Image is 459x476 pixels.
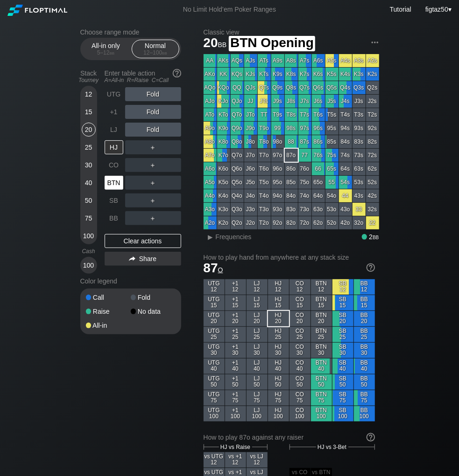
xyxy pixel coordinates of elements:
div: +1 20 [225,311,246,326]
div: BTN 30 [311,343,332,358]
div: SB 20 [332,311,353,326]
div: Q6o [231,162,244,175]
div: UTG 40 [204,359,225,374]
div: 40 [82,176,96,190]
div: AKo [204,68,217,81]
div: Fold [125,87,181,101]
div: 52o [325,216,339,229]
div: T2s [366,108,379,121]
div: +1 30 [225,343,246,358]
div: 88 [285,135,298,148]
div: 74s [339,149,352,162]
div: 20 [82,123,96,137]
div: J7o [244,149,257,162]
div: 84o [285,189,298,202]
div: A2o [204,216,217,229]
div: J2o [244,216,257,229]
div: 96s [312,122,325,135]
div: 62o [312,216,325,229]
div: J6s [312,95,325,108]
div: 43o [339,203,352,216]
div: KJo [217,95,230,108]
div: UTG [105,87,123,101]
span: bb [110,49,115,56]
div: 77 [298,149,311,162]
div: 94o [271,189,284,202]
div: 64s [339,162,352,175]
div: BTN 15 [311,295,332,310]
div: SB 12 [332,279,353,295]
div: 100 [82,229,96,243]
div: All-in only [85,40,127,58]
div: K4s [339,68,352,81]
div: QTo [231,108,244,121]
div: 12 – 100 [136,49,175,56]
div: 43s [353,189,366,202]
div: A4o [204,189,217,202]
div: LJ 30 [247,343,268,358]
div: KQs [231,68,244,81]
h2: Classic view [204,28,379,36]
div: A7s [298,54,311,67]
div: Q4o [231,189,244,202]
div: T7s [298,108,311,121]
div: T7o [258,149,271,162]
div: Share [105,252,181,266]
img: help.32db89a4.svg [366,262,376,273]
div: Q9o [231,122,244,135]
div: LJ 50 [247,374,268,390]
div: UTG 15 [204,295,225,310]
div: HJ [105,140,123,154]
div: 5 – 12 [86,49,126,56]
div: JTo [244,108,257,121]
div: 86o [285,162,298,175]
div: QQ [231,81,244,94]
div: CO 15 [290,295,311,310]
div: ▸ [205,231,217,242]
div: K5o [217,176,230,189]
div: KTo [217,108,230,121]
span: figtaz50 [425,6,448,13]
div: Raise [86,308,131,315]
h2: How to play hand from anywhere at any stack size [204,254,375,261]
div: T9s [271,108,284,121]
div: SB [105,193,123,207]
div: J5o [244,176,257,189]
div: 33 [353,203,366,216]
div: CO 20 [290,311,311,326]
div: HJ 25 [268,327,289,342]
div: A9o [204,122,217,135]
div: +1 40 [225,359,246,374]
div: BB 50 [354,374,375,390]
div: Cash [77,248,101,255]
div: KJs [244,68,257,81]
div: 32s [366,203,379,216]
div: Q3o [231,203,244,216]
span: Frequencies [216,233,252,241]
div: Q7o [231,149,244,162]
div: 94s [339,122,352,135]
div: Q9s [271,81,284,94]
div: AQo [204,81,217,94]
img: help.32db89a4.svg [172,68,182,78]
div: +1 75 [225,390,246,406]
div: A=All-in R=Raise C=Call [105,77,181,83]
div: SB 30 [332,343,353,358]
div: 22 [366,216,379,229]
div: J5s [325,95,339,108]
div: SB 75 [332,390,353,406]
div: J2s [366,95,379,108]
div: UTG 50 [204,374,225,390]
div: T5s [325,108,339,121]
div: T4s [339,108,352,121]
div: Q4s [339,81,352,94]
div: +1 50 [225,374,246,390]
div: JTs [258,95,271,108]
div: T9o [258,122,271,135]
div: A4s [339,54,352,67]
div: Q5o [231,176,244,189]
div: CO [105,158,123,172]
div: JJ [244,95,257,108]
div: +1 25 [225,327,246,342]
div: K2s [366,68,379,81]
